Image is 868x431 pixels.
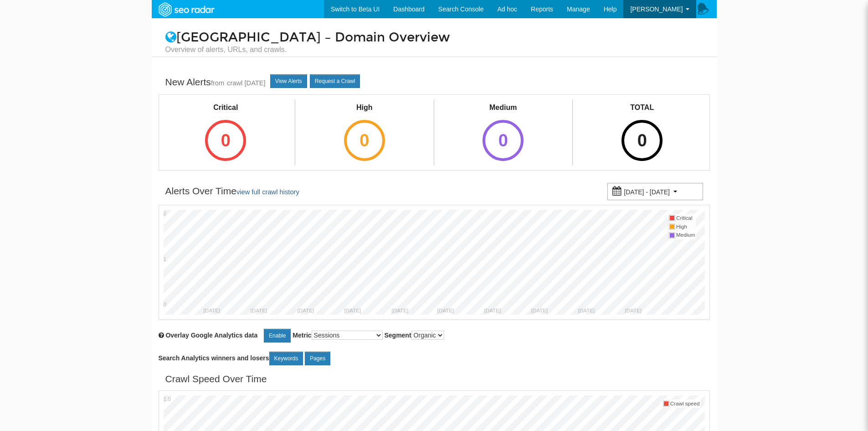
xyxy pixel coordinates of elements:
span: Help [604,5,617,13]
span: Overlay chart with Google Analytics data [165,332,257,339]
span: Search Console [438,5,484,13]
div: Crawl Speed Over Time [165,372,267,386]
label: Metric [293,331,382,340]
div: 0 [205,120,246,161]
div: 0 [344,120,385,161]
a: Enable [264,329,291,343]
small: Overview of alerts, URLs, and crawls. [165,45,703,55]
td: Crawl speed [670,400,700,408]
span: Reports [531,5,553,13]
a: crawl [DATE] [227,79,266,87]
div: Medium [474,103,532,113]
div: TOTAL [613,103,671,113]
label: Search Analytics winners and losers [159,352,331,365]
select: Metric [312,331,383,340]
div: High [336,103,393,113]
div: 0 [483,120,524,161]
span: [PERSON_NAME] [630,5,683,13]
a: Keywords [269,352,303,365]
div: Alerts Over Time [165,184,299,199]
iframe: Opens a widget where you can find more information [810,404,859,426]
label: Segment [384,331,444,340]
small: [DATE] - [DATE] [624,188,670,196]
td: Medium [676,231,695,239]
span: Manage [567,5,590,13]
div: Critical [197,103,254,113]
select: Segment [411,331,444,340]
span: Ad hoc [497,5,517,13]
div: New Alerts [165,75,266,90]
a: Pages [305,352,330,365]
td: Critical [676,214,695,223]
div: 0 [621,120,663,161]
td: High [676,223,695,231]
small: from [211,79,224,87]
a: View Alerts [270,74,307,88]
img: SEORadar [155,1,218,18]
a: view full crawl history [236,188,299,196]
a: Request a Crawl [310,74,360,88]
h1: [GEOGRAPHIC_DATA] – Domain Overview [159,31,710,55]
